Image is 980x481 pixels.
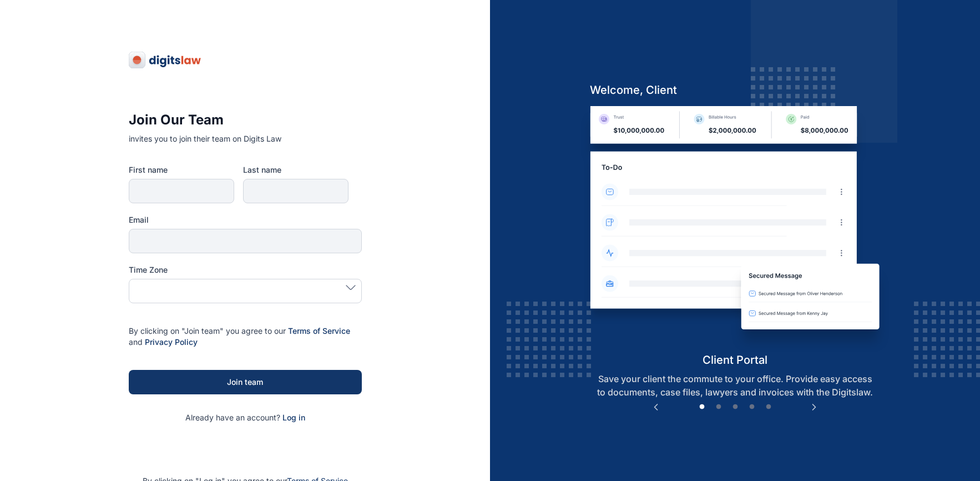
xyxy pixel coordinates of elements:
[129,370,362,394] button: Join team
[809,402,820,413] button: Next
[129,412,362,423] p: Already have an account?
[650,402,661,413] button: Previous
[581,372,889,399] p: Save your client the commute to your office. Provide easy access to documents, case files, lawyer...
[282,413,305,422] a: Log in
[696,402,708,413] button: 1
[129,264,168,275] span: Time Zone
[581,82,889,98] h5: welcome, client
[129,325,362,348] p: By clicking on "Join team" you agree to our and
[147,377,344,388] div: Join team
[145,337,198,347] a: Privacy Policy
[730,402,741,413] button: 3
[581,352,889,368] h5: client portal
[746,402,757,413] button: 4
[763,402,774,413] button: 5
[129,133,362,144] p: invites you to join their team on Digits Law
[129,214,362,226] label: Email
[129,164,234,176] label: First name
[288,326,350,335] a: Terms of Service
[713,402,724,413] button: 2
[243,164,348,176] label: Last name
[129,111,362,129] h3: Join Our Team
[129,51,202,69] img: digitslaw-logo
[581,106,889,352] img: client-portal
